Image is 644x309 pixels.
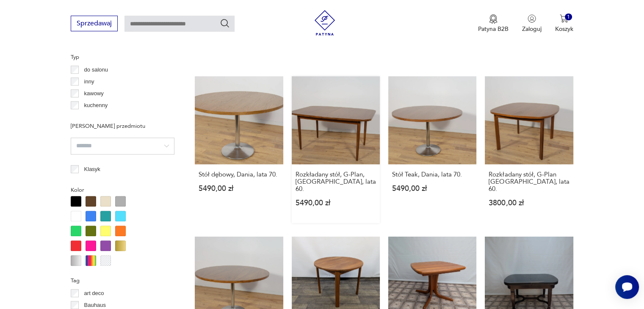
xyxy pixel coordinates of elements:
button: Patyna B2B [478,14,509,33]
p: Klasyk [84,165,100,174]
p: Kolor [71,185,174,195]
p: [PERSON_NAME] przedmiotu [71,121,174,131]
a: Rozkładany stół, G-Plan, Wielka Brytania, lata 60.Rozkładany stół, G-Plan, [GEOGRAPHIC_DATA], lat... [292,76,380,223]
h3: Stół dębowy, Dania, lata 70. [199,171,279,178]
img: Ikonka użytkownika [528,14,536,23]
p: Koszyk [555,25,573,33]
p: art deco [84,289,104,298]
p: kuchenny [84,101,108,110]
a: Stół Teak, Dania, lata 70.Stół Teak, Dania, lata 70.5490,00 zł [388,76,476,223]
p: Patyna B2B [478,25,509,33]
p: 3800,00 zł [489,199,569,207]
a: Stół dębowy, Dania, lata 70.Stół dębowy, Dania, lata 70.5490,00 zł [195,76,283,223]
h3: Stół Teak, Dania, lata 70. [392,171,473,178]
img: Ikona medalu [489,14,498,24]
p: 5490,00 zł [392,185,473,192]
div: 1 [565,14,572,21]
p: Zaloguj [522,25,542,33]
p: Tag [71,276,174,285]
p: 5490,00 zł [296,199,376,207]
img: Patyna - sklep z meblami i dekoracjami vintage [312,10,337,36]
a: Sprzedawaj [71,21,118,27]
p: 5490,00 zł [199,185,279,192]
h3: Rozkładany stół, G-Plan [GEOGRAPHIC_DATA], lata 60. [489,171,569,193]
button: Szukaj [220,18,230,28]
p: inny [84,77,94,86]
p: Typ [71,52,174,62]
iframe: Smartsupp widget button [615,275,639,299]
button: Sprzedawaj [71,16,118,31]
button: Zaloguj [522,14,542,33]
button: 1Koszyk [555,14,573,33]
a: Ikona medaluPatyna B2B [478,14,509,33]
h3: Rozkładany stół, G-Plan, [GEOGRAPHIC_DATA], lata 60. [296,171,376,193]
a: Rozkładany stół, G-Plan Wielka Brytania, lata 60.Rozkładany stół, G-Plan [GEOGRAPHIC_DATA], lata ... [485,76,573,223]
p: kawowy [84,89,104,98]
img: Ikona koszyka [560,14,568,23]
p: do salonu [84,65,108,74]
